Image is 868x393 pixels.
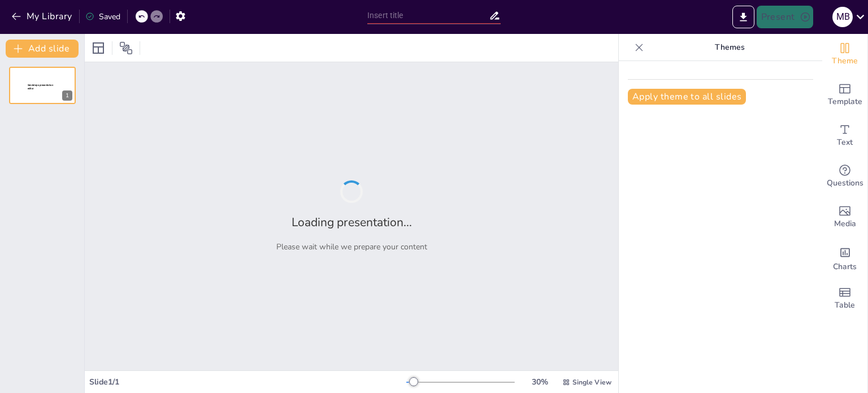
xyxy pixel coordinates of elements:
h2: Loading presentation... [292,214,412,230]
div: Change the overall theme [822,34,867,75]
span: Sendsteps presentation editor [28,84,53,90]
span: Media [834,218,856,230]
button: Present [757,6,813,28]
div: Add a table [822,278,867,319]
input: Insert title [367,7,489,24]
span: Position [119,41,133,55]
div: Add ready made slides [822,75,867,115]
p: Themes [648,34,811,61]
div: 30 % [526,377,553,387]
div: Slide 1 / 1 [89,377,406,387]
span: Single View [572,378,611,387]
button: Export to PowerPoint [732,6,754,28]
div: Add images, graphics, shapes or video [822,197,867,237]
div: 1 [9,67,76,104]
span: Text [837,136,853,149]
button: M B [832,6,853,28]
div: Get real-time input from your audience [822,156,867,197]
button: Apply theme to all slides [628,89,746,105]
span: Charts [833,261,857,273]
div: 1 [62,90,72,101]
div: Layout [89,39,107,57]
p: Please wait while we prepare your content [276,241,427,252]
button: My Library [8,7,77,25]
button: Add slide [6,40,79,58]
span: Table [835,299,855,312]
div: M B [832,7,853,27]
span: Template [828,96,862,108]
div: Add text boxes [822,115,867,156]
div: Add charts and graphs [822,237,867,278]
span: Questions [827,177,863,189]
div: Saved [85,11,120,22]
span: Theme [832,55,858,67]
